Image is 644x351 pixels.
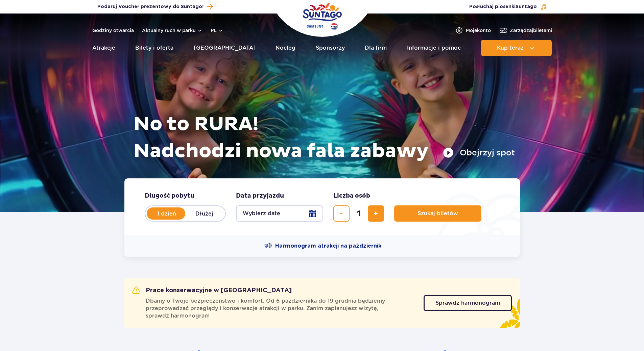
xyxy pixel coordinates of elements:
span: Harmonogram atrakcji na październik [275,242,381,250]
button: Aktualny ruch w parku [142,28,202,33]
button: Szukaj biletów [394,205,481,222]
span: Podaruj Voucher prezentowy do Suntago! [97,3,204,10]
a: [GEOGRAPHIC_DATA] [194,40,256,56]
a: Atrakcje [92,40,115,56]
form: Planowanie wizyty w Park of Poland [124,178,520,235]
span: Szukaj biletów [418,210,458,217]
span: Liczba osób [333,192,370,200]
label: Dłużej [185,206,224,221]
a: Informacje i pomoc [407,40,461,56]
span: Data przyjazdu [236,192,284,200]
h2: Prace konserwacyjne w [GEOGRAPHIC_DATA] [132,286,292,295]
span: Posłuchaj piosenki [469,3,537,10]
button: Posłuchaj piosenkiSuntago [469,3,547,10]
a: Harmonogram atrakcji na październik [264,242,381,250]
a: Bilety i oferta [135,40,173,56]
button: pl [211,27,223,34]
span: Dbamy o Twoje bezpieczeństwo i komfort. Od 6 października do 19 grudnia będziemy przeprowadzać pr... [146,297,415,320]
a: Podaruj Voucher prezentowy do Suntago! [97,2,213,11]
a: Sponsorzy [316,40,345,56]
button: Wybierz datę [236,205,323,222]
span: Moje konto [466,27,491,34]
a: Mojekonto [455,26,491,34]
input: liczba biletów [351,205,367,222]
span: Kup teraz [497,45,524,51]
a: Godziny otwarcia [92,27,134,34]
h1: No to RURA! Nadchodzi nowa fala zabawy [134,111,515,165]
a: Dla firm [365,40,387,56]
span: Sprawdź harmonogram [435,300,500,306]
label: 1 dzień [147,206,186,221]
button: Obejrzyj spot [443,147,515,158]
button: usuń bilet [333,205,350,222]
button: dodaj bilet [368,205,384,222]
a: Nocleg [276,40,295,56]
span: Długość pobytu [145,192,194,200]
button: Kup teraz [481,40,552,56]
span: Suntago [516,4,537,9]
a: Sprawdź harmonogram [424,295,512,311]
a: Zarządzajbiletami [499,26,552,34]
span: Zarządzaj biletami [510,27,552,34]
